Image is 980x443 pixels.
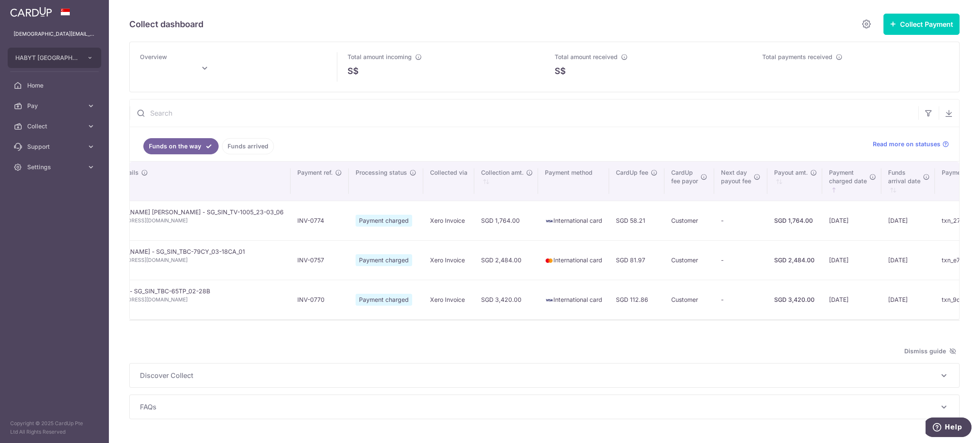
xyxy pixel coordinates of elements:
[101,304,284,312] span: 85761936
[555,65,566,77] span: S$
[538,162,609,201] th: Payment method
[538,201,609,240] td: International card
[545,256,553,265] img: mastercard-sm-87a3fd1e0bddd137fecb07648320f44c262e2538e7db6024463105ddbc961eb2.png
[881,162,935,201] th: Fundsarrival date : activate to sort column ascending
[474,280,538,319] td: SGD 3,420.00
[609,280,664,319] td: SGD 112.86
[822,201,881,240] td: [DATE]
[356,168,407,177] span: Processing status
[291,162,349,201] th: Payment ref.
[774,295,815,304] div: SGD 3,420.00
[664,162,714,201] th: CardUpfee payor
[904,346,956,356] span: Dismiss guide
[101,256,284,264] span: [EMAIL_ADDRESS][DOMAIN_NAME]
[101,295,284,304] span: [EMAIL_ADDRESS][DOMAIN_NAME]
[143,138,219,154] a: Funds on the way
[767,162,822,201] th: Payout amt. : activate to sort column ascending
[19,6,37,14] span: Help
[714,280,767,319] td: -
[356,215,412,227] span: Payment charged
[829,168,867,185] span: Payment charged date
[774,168,808,177] span: Payout amt.
[888,168,920,185] span: Funds arrival date
[10,7,52,17] img: CardUp
[474,201,538,240] td: SGD 1,764.00
[14,30,95,38] p: [DEMOGRAPHIC_DATA][EMAIL_ADDRESS][DOMAIN_NAME]
[291,280,349,319] td: INV-0770
[8,48,101,68] button: HABYT [GEOGRAPHIC_DATA] ONE PTE. LTD.
[609,201,664,240] td: SGD 58.21
[356,294,412,306] span: Payment charged
[348,53,412,60] span: Total amount incoming
[94,201,291,240] td: [PERSON_NAME] [PERSON_NAME] - SG_SIN_TV-1005_23-03_06
[27,122,83,131] span: Collect
[881,240,935,280] td: [DATE]
[140,370,949,381] p: Discover Collect
[545,296,553,304] img: visa-sm-192604c4577d2d35970c8ed26b86981c2741ebd56154ab54ad91a526f0f24972.png
[538,240,609,280] td: International card
[721,168,751,185] span: Next day payout fee
[822,280,881,319] td: [DATE]
[27,102,83,110] span: Pay
[291,240,349,280] td: INV-0757
[140,402,939,412] span: FAQs
[714,162,767,201] th: Next daypayout fee
[545,217,553,225] img: visa-sm-192604c4577d2d35970c8ed26b86981c2741ebd56154ab54ad91a526f0f24972.png
[130,99,918,127] input: Search
[822,240,881,280] td: [DATE]
[423,201,474,240] td: Xero Invoice
[873,140,949,148] a: Read more on statuses
[348,65,359,77] span: S$
[349,162,423,201] th: Processing status
[538,280,609,319] td: International card
[15,54,78,62] span: HABYT [GEOGRAPHIC_DATA] ONE PTE. LTD.
[883,14,960,35] button: Collect Payment
[356,254,412,266] span: Payment charged
[881,201,935,240] td: [DATE]
[474,240,538,280] td: SGD 2,484.00
[671,168,698,185] span: CardUp fee payor
[101,216,284,225] span: [EMAIL_ADDRESS][DOMAIN_NAME]
[714,201,767,240] td: -
[762,53,832,60] span: Total payments received
[423,280,474,319] td: Xero Invoice
[101,225,284,233] span: 89328756
[129,17,203,31] h5: Collect dashboard
[94,162,291,201] th: Payor details
[27,163,83,171] span: Settings
[609,162,664,201] th: CardUp fee
[423,240,474,280] td: Xero Invoice
[609,240,664,280] td: SGD 81.97
[616,168,648,177] span: CardUp fee
[714,240,767,280] td: -
[140,53,167,60] span: Overview
[664,240,714,280] td: Customer
[423,162,474,201] th: Collected via
[94,240,291,280] td: [PERSON_NAME] - SG_SIN_TBC-79CY_03-18CA_01
[926,417,971,439] iframe: Opens a widget where you can find more information
[774,216,815,225] div: SGD 1,764.00
[664,280,714,319] td: Customer
[101,264,284,273] span: 8902 5650
[822,162,881,201] th: Paymentcharged date : activate to sort column ascending
[481,168,524,177] span: Collection amt.
[27,81,83,90] span: Home
[27,142,83,151] span: Support
[94,280,291,319] td: Jiamu Shi - SG_SIN_TBC-65TP_02-28B
[774,256,815,264] div: SGD 2,484.00
[664,201,714,240] td: Customer
[873,140,940,148] span: Read more on statuses
[222,138,274,154] a: Funds arrived
[140,370,939,381] span: Discover Collect
[474,162,538,201] th: Collection amt. : activate to sort column ascending
[297,168,333,177] span: Payment ref.
[291,201,349,240] td: INV-0774
[881,280,935,319] td: [DATE]
[555,53,618,60] span: Total amount received
[140,402,949,412] p: FAQs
